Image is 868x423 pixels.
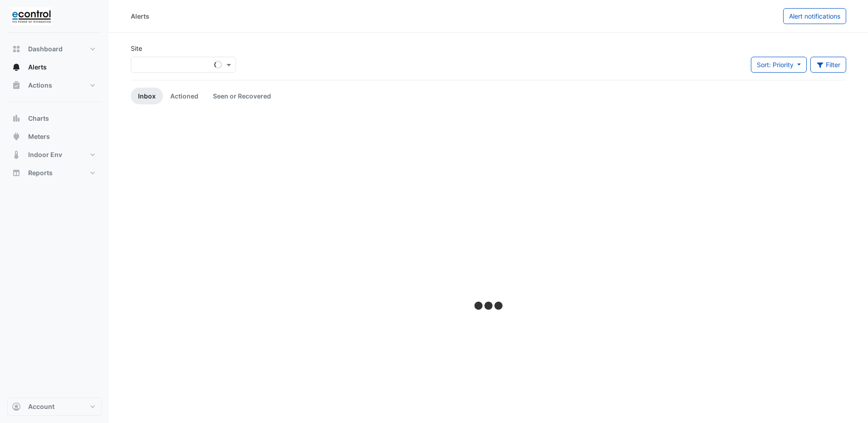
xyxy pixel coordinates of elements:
img: Company Logo [11,7,52,25]
div: Alerts [131,11,149,21]
button: Filter [810,57,847,73]
span: Actions [28,81,52,90]
app-icon: Dashboard [12,44,21,54]
button: Dashboard [7,40,102,58]
button: Reports [7,164,102,182]
span: Alerts [28,63,47,72]
app-icon: Reports [12,168,21,177]
app-icon: Alerts [12,63,21,72]
app-icon: Meters [12,132,21,141]
app-icon: Actions [12,81,21,90]
button: Account [7,398,102,416]
button: Indoor Env [7,146,102,164]
button: Actions [7,76,102,94]
span: Meters [28,132,50,141]
label: Site [131,44,142,53]
a: Seen or Recovered [206,88,278,104]
span: Charts [28,114,49,123]
a: Inbox [131,88,163,104]
app-icon: Charts [12,114,21,123]
span: Sort: Priority [757,61,794,69]
button: Meters [7,128,102,146]
app-icon: Indoor Env [12,150,21,159]
button: Alerts [7,58,102,76]
span: Dashboard [28,44,63,54]
span: Account [28,402,54,411]
span: Alert notifications [789,12,840,20]
button: Sort: Priority [751,57,807,73]
button: Alert notifications [783,8,846,24]
a: Actioned [163,88,206,104]
span: Reports [28,168,53,177]
button: Charts [7,109,102,128]
span: Indoor Env [28,150,62,159]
